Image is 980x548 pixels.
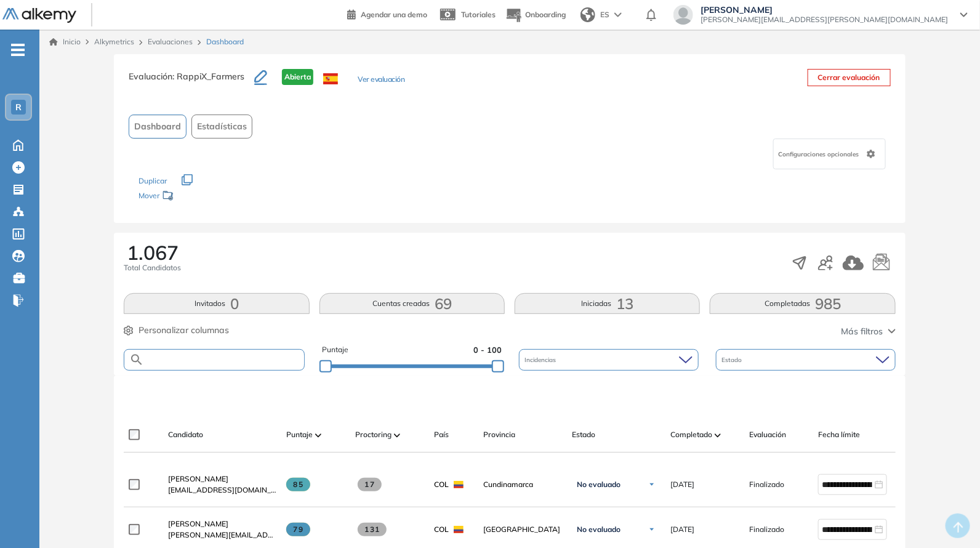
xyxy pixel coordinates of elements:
[701,15,948,25] span: [PERSON_NAME][EMAIL_ADDRESS][PERSON_NAME][DOMAIN_NAME]
[779,150,862,159] span: Configuraciones opcionales
[168,530,276,541] span: [PERSON_NAME][EMAIL_ADDRESS][DOMAIN_NAME]
[286,429,313,440] span: Puntaje
[525,355,559,365] span: Incidencias
[722,355,745,365] span: Estado
[358,523,387,536] span: 131
[461,10,496,19] span: Tutoriales
[286,523,310,536] span: 79
[358,74,404,87] button: Ver evaluación
[206,36,244,47] span: Dashboard
[749,524,784,535] span: Finalizado
[168,518,276,530] a: [PERSON_NAME]
[505,2,566,28] button: Onboarding
[749,429,786,440] span: Evaluación
[322,344,348,356] span: Puntaje
[473,344,502,356] span: 0 - 100
[841,325,883,338] span: Más filtros
[577,480,621,490] span: No evaluado
[319,293,505,314] button: Cuentas creadas69
[15,102,22,112] span: R
[710,293,895,314] button: Completadas985
[347,6,427,21] a: Agendar una demo
[454,481,464,488] img: COL
[197,120,247,133] span: Estadísticas
[716,349,896,371] div: Estado
[614,12,622,17] img: arrow
[168,474,228,483] span: [PERSON_NAME]
[818,429,860,440] span: Fecha límite
[749,479,784,490] span: Finalizado
[577,525,621,534] span: No evaluado
[670,479,694,490] span: [DATE]
[670,524,694,535] span: [DATE]
[282,69,313,85] span: Abierta
[434,429,449,440] span: País
[148,37,193,46] a: Evaluaciones
[841,325,896,338] button: Más filtros
[127,243,179,262] span: 1.067
[11,49,25,51] i: -
[49,36,81,47] a: Inicio
[134,120,181,133] span: Dashboard
[358,478,382,491] span: 17
[129,115,187,139] button: Dashboard
[580,7,595,22] img: world
[323,73,338,84] img: ESP
[129,352,144,368] img: SEARCH_ALT
[715,433,721,437] img: [missing "en.ARROW_ALT" translation]
[124,324,229,337] button: Personalizar columnas
[139,176,167,185] span: Duplicar
[483,479,562,490] span: Cundinamarca
[525,10,566,19] span: Onboarding
[129,69,254,95] h3: Evaluación
[572,429,595,440] span: Estado
[701,5,948,15] span: [PERSON_NAME]
[648,526,656,533] img: Ícono de flecha
[168,429,203,440] span: Candidato
[454,526,464,533] img: COL
[124,262,181,273] span: Total Candidatos
[361,10,427,19] span: Agendar una demo
[191,115,252,139] button: Estadísticas
[168,485,276,496] span: [EMAIL_ADDRESS][DOMAIN_NAME]
[315,433,321,437] img: [missing "en.ARROW_ALT" translation]
[172,71,244,82] span: : RappiX_Farmers
[483,524,562,535] span: [GEOGRAPHIC_DATA]
[483,429,515,440] span: Provincia
[139,185,262,208] div: Mover
[286,478,310,491] span: 85
[94,37,134,46] span: Alkymetrics
[2,8,76,23] img: Logo
[394,433,400,437] img: [missing "en.ARROW_ALT" translation]
[434,479,449,490] span: COL
[519,349,699,371] div: Incidencias
[808,69,891,86] button: Cerrar evaluación
[355,429,392,440] span: Proctoring
[168,519,228,528] span: [PERSON_NAME]
[773,139,886,169] div: Configuraciones opcionales
[139,324,229,337] span: Personalizar columnas
[600,9,609,20] span: ES
[168,473,276,485] a: [PERSON_NAME]
[515,293,700,314] button: Iniciadas13
[648,481,656,488] img: Ícono de flecha
[434,524,449,535] span: COL
[670,429,712,440] span: Completado
[124,293,309,314] button: Invitados0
